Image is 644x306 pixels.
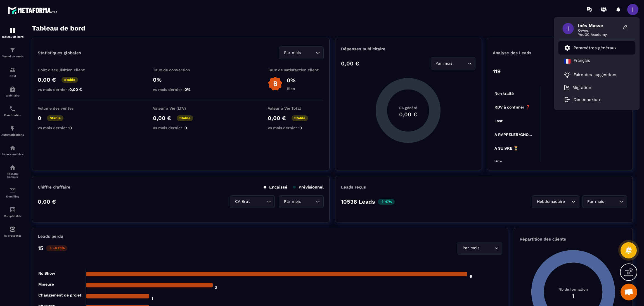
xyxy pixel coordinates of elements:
a: Ouvrir le chat [621,284,637,300]
p: 0,00 € [38,198,56,205]
tspan: A RAPPELER/GHO... [494,132,532,137]
span: Par mois [283,199,302,205]
span: 0 [184,126,187,130]
tspan: Mineure [38,282,54,286]
p: Faire des suggestions [574,72,617,77]
tspan: A SUIVRE ⏳ [494,146,518,151]
p: Chiffre d’affaire [38,185,70,190]
p: Stable [61,77,78,83]
p: 47% [378,199,395,205]
img: b-badge-o.b3b20ee6.svg [268,76,283,91]
p: Valeur à Vie (LTV) [153,106,209,110]
p: Taux de satisfaction client [268,68,324,72]
p: 0% [153,76,209,83]
img: formation [9,66,16,73]
p: Leads reçus [341,185,366,190]
img: logo [8,5,58,15]
a: schedulerschedulerPlanificateur [1,101,24,121]
p: 119 [493,68,501,75]
p: Automatisations [1,133,24,136]
img: automations [9,226,16,233]
tspan: Lost [494,119,503,123]
a: formationformationTunnel de vente [1,43,24,62]
a: formationformationCRM [1,62,24,82]
p: Encaissé [264,185,287,190]
p: Comptabilité [1,215,24,218]
a: Faire des suggestions [564,71,623,78]
p: Webinaire [1,94,24,97]
p: Réseaux Sociaux [1,172,24,178]
a: automationsautomationsEspace membre [1,140,24,160]
p: 0 [38,115,41,121]
span: 0,00 € [69,87,82,92]
a: accountantaccountantComptabilité [1,202,24,222]
p: vs mois dernier : [153,126,209,130]
tspan: Win [494,159,502,164]
tspan: Changement de projet [38,293,81,298]
input: Search for option [605,199,618,205]
span: 0 [299,126,302,130]
span: Par mois [461,245,480,251]
p: 0,00 € [268,115,286,121]
p: Statistiques globales [38,50,81,55]
input: Search for option [251,199,266,205]
p: vs mois dernier : [268,126,324,130]
input: Search for option [480,245,493,251]
p: vs mois dernier : [38,126,94,130]
p: 0,00 € [153,115,171,121]
div: Search for option [431,57,475,70]
p: Stable [47,115,63,121]
p: -6.25% [46,245,67,251]
div: Search for option [582,195,627,208]
p: Prévisionnel [293,185,324,190]
div: Search for option [532,195,579,208]
img: social-network [9,164,16,171]
tspan: No Show [38,271,55,276]
span: Par mois [586,199,605,205]
p: IA prospects [1,234,24,237]
a: Paramètres généraux [564,44,617,51]
span: 0 [69,126,72,130]
p: 0% [287,77,295,84]
tspan: RDV à confimer ❓ [494,105,531,110]
p: Déconnexion [574,97,600,102]
a: automationsautomationsAutomatisations [1,121,24,140]
h3: Tableau de bord [32,24,85,32]
p: Dépenses publicitaire [341,46,475,51]
a: automationsautomationsWebinaire [1,82,24,101]
p: 0,00 € [341,60,359,67]
p: Paramètres généraux [574,45,617,50]
img: email [9,187,16,194]
a: emailemailE-mailing [1,183,24,202]
p: Coût d'acquisition client [38,68,94,72]
img: automations [9,86,16,93]
span: Hebdomadaire [536,199,566,205]
p: Migration [572,85,591,90]
p: Stable [292,115,308,121]
p: 10538 Leads [341,198,375,205]
input: Search for option [302,199,314,205]
input: Search for option [302,50,314,56]
img: automations [9,145,16,151]
span: Owner [578,28,620,32]
div: Search for option [230,195,275,208]
div: Search for option [458,242,502,255]
img: formation [9,27,16,34]
p: Leads perdu [38,234,63,239]
input: Search for option [566,199,570,205]
p: Planificateur [1,114,24,117]
div: Search for option [279,195,324,208]
span: CA Brut [234,199,251,205]
p: Espace membre [1,153,24,156]
img: scheduler [9,105,16,112]
a: Migration [564,85,591,90]
p: E-mailing [1,195,24,198]
p: Tableau de bord [1,35,24,38]
p: 0,00 € [38,76,56,83]
span: Inès Masse [578,23,620,28]
span: Par mois [434,60,454,67]
span: 0% [184,87,191,92]
p: Valeur à Vie Total [268,106,324,110]
p: Bien [287,86,295,91]
p: CRM [1,74,24,77]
